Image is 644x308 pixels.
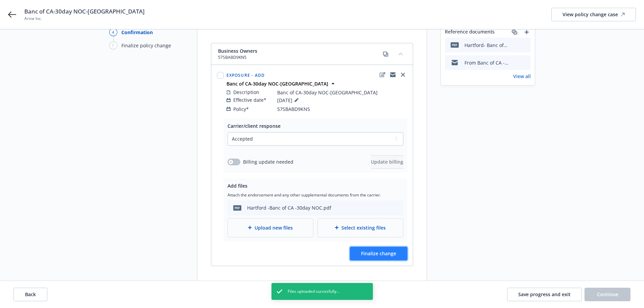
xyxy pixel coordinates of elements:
[288,288,339,294] span: Files uploaded succesfully...
[522,42,528,49] button: preview file
[24,7,145,16] span: Banc of CA-30day NOC-[GEOGRAPHIC_DATA]
[277,96,301,104] span: [DATE]
[510,28,519,36] a: associate
[563,8,625,21] div: View policy change case
[226,72,265,78] span: Exposure - Add
[14,288,47,301] button: Back
[233,89,259,96] span: Description
[371,155,403,169] button: Update billing
[551,8,636,21] a: View policy change case
[350,247,407,260] button: Finalize change
[228,123,281,129] span: Carrier/client response
[451,42,459,47] span: pdf
[379,71,387,79] a: edit
[247,204,331,211] div: Hartford -Banc of CA -30day NOC.pdf
[317,218,403,237] div: Select existing files
[361,250,396,257] span: Finalize change
[513,73,531,80] a: View all
[233,205,241,210] span: pdf
[511,42,517,49] button: download file
[399,71,407,79] a: close
[389,71,397,79] a: copyLogging
[218,54,257,61] span: 57SBABD9KN5
[371,159,403,165] span: Update billing
[464,42,508,49] div: Hartford- Banc of CA 30day NOC Confirmation REquest.pdf
[523,28,531,36] a: add
[597,291,618,298] span: Continue
[24,16,145,22] span: Arine Inc.
[228,192,403,198] span: Attach the endorsement and any other supplemental documents from the carrier.
[277,89,378,96] span: Banc of CA-30day NOC-[GEOGRAPHIC_DATA]
[464,59,508,66] div: From Banc of CA -Request for AI 30day NOC
[109,28,117,36] div: 4
[109,42,117,49] div: 5
[243,158,293,165] span: Billing update needed
[395,48,406,59] button: collapse content
[518,291,571,298] span: Save progress and exit
[218,47,257,54] span: Business Owners
[228,183,247,189] span: Add files
[233,105,249,113] span: Policy*
[25,291,36,298] span: Back
[382,50,390,58] a: copy
[585,288,630,301] button: Continue
[507,288,582,301] button: Save progress and exit
[445,28,495,36] span: Reference documents
[255,224,293,231] span: Upload new files
[228,218,313,237] div: Upload new files
[226,80,328,87] strong: Banc of CA-30day NOC-[GEOGRAPHIC_DATA]
[511,59,517,66] button: download file
[277,105,310,113] span: 57SBABD9KN5
[211,43,413,65] div: Business Owners57SBABD9KN5copycollapse content
[121,29,153,36] div: Confirmation
[341,224,386,231] span: Select existing files
[522,59,528,66] button: preview file
[233,96,266,103] span: Effective date*
[121,42,171,49] div: Finalize policy change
